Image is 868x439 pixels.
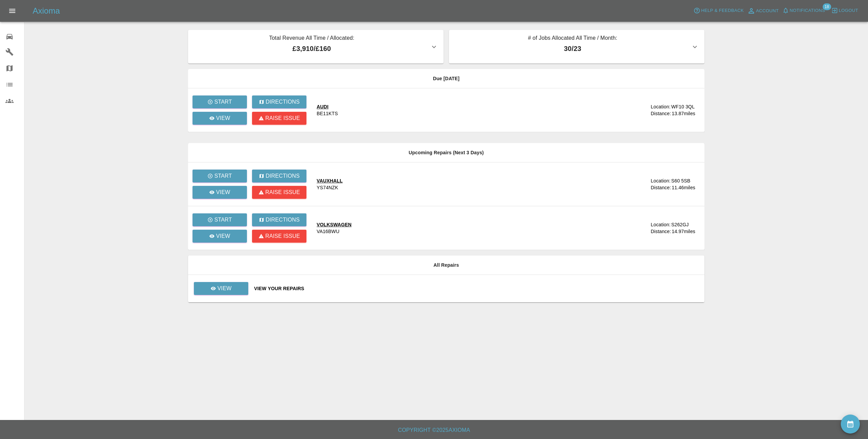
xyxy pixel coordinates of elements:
p: Start [214,172,232,180]
p: Directions [266,216,300,224]
p: Total Revenue All Time / Allocated: [194,34,430,43]
a: VAUXHALLYS74NZK [317,177,616,191]
div: Distance: [651,228,671,235]
a: View Your Repairs [254,285,699,292]
h6: Copyright © 2025 Axioma [5,425,863,435]
p: Raise issue [265,114,300,122]
p: # of Jobs Allocated All Time / Month: [454,34,691,43]
div: VOLKSWAGEN [317,221,352,228]
a: View [194,282,248,295]
p: 30 / 23 [454,43,691,54]
div: YS74NZK [317,184,338,191]
button: Directions [252,213,306,226]
a: View [194,285,249,291]
a: VOLKSWAGENVA16BWU [317,221,616,235]
p: Start [214,216,232,224]
p: Raise issue [265,232,300,240]
th: Due [DATE] [188,69,704,88]
a: Location:S60 5SBDistance:11.46miles [621,177,699,191]
span: Notifications [790,7,825,15]
span: Account [756,7,779,15]
div: Location: [651,103,670,110]
span: 18 [822,3,831,10]
a: AUDIBE11KTS [317,103,616,117]
div: 14.97 miles [672,228,699,235]
div: Location: [651,177,670,184]
button: Directions [252,95,306,108]
div: Distance: [651,184,671,191]
div: AUDI [317,103,338,110]
div: VAUXHALL [317,177,343,184]
button: Start [193,213,247,226]
button: Help & Feedback [692,5,745,16]
button: Start [193,170,247,182]
th: All Repairs [188,256,704,275]
span: Help & Feedback [701,7,744,15]
a: Account [746,5,781,16]
button: Logout [830,5,860,16]
span: Logout [839,7,858,15]
button: Raise issue [252,112,306,125]
div: 13.87 miles [672,110,699,117]
button: # of Jobs Allocated All Time / Month:30/23 [449,30,704,64]
a: View [193,186,247,199]
button: Directions [252,170,306,182]
div: S60 5SB [671,177,690,184]
button: Start [193,95,247,108]
p: Start [214,98,232,106]
div: Distance: [651,110,671,117]
a: View [193,230,247,243]
button: Total Revenue All Time / Allocated:£3,910/£160 [188,30,444,64]
p: View [216,114,230,122]
h5: Axioma [33,5,60,16]
p: View [216,232,230,240]
p: Directions [266,172,300,180]
p: View [216,188,230,196]
button: Raise issue [252,230,306,243]
a: Location:S262GJDistance:14.97miles [621,221,699,235]
th: Upcoming Repairs (Next 3 Days) [188,143,704,162]
button: availability [841,415,860,434]
div: Location: [651,221,670,228]
div: S262GJ [671,221,689,228]
div: BE11KTS [317,110,338,117]
div: VA16BWU [317,228,339,235]
p: View [217,284,232,293]
div: WF10 3QL [671,103,695,110]
a: Location:WF10 3QLDistance:13.87miles [621,103,699,117]
button: Raise issue [252,186,306,199]
p: Directions [266,98,300,106]
button: Notifications [781,5,827,16]
div: 11.46 miles [672,184,699,191]
button: Open drawer [4,3,20,19]
p: £3,910 / £160 [194,43,430,54]
p: Raise issue [265,188,300,196]
a: View [193,112,247,125]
